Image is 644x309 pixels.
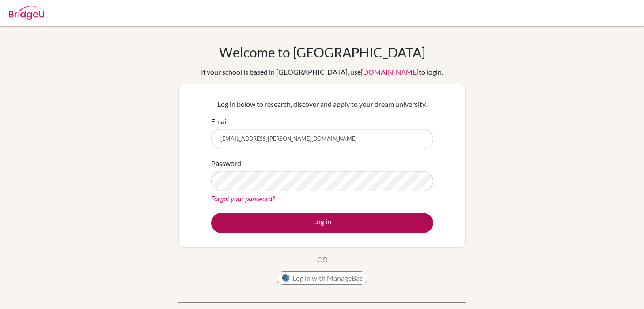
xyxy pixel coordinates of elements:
img: Bridge-U [9,6,44,20]
label: Password [211,158,241,169]
div: If your school is based in [GEOGRAPHIC_DATA], use to login. [201,67,443,77]
p: Log in below to research, discover and apply to your dream university. [211,99,433,109]
a: Forgot your password? [211,194,275,203]
h1: Welcome to [GEOGRAPHIC_DATA] [219,44,425,60]
label: Email [211,116,228,127]
button: Log in with ManageBac [277,271,367,285]
a: [DOMAIN_NAME] [361,68,419,76]
p: OR [317,254,327,265]
button: Log in [211,213,433,233]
